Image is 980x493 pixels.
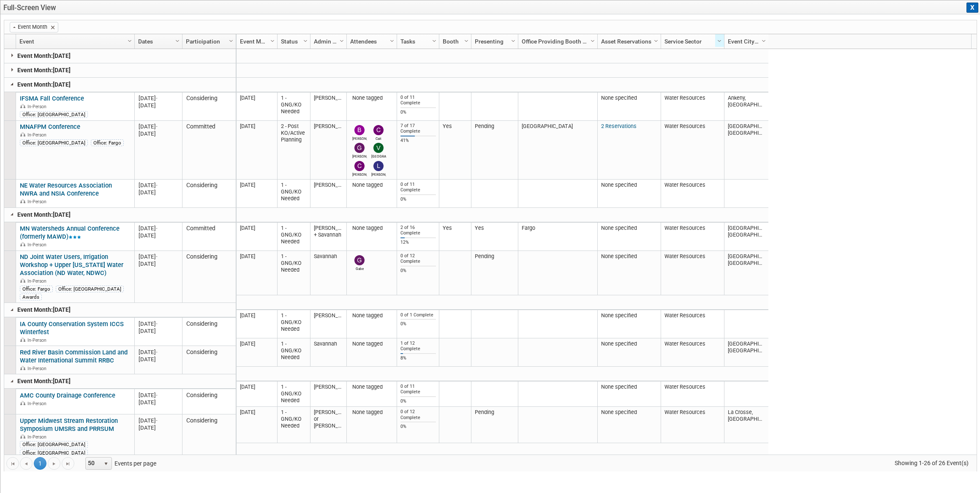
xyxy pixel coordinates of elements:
div: 0 of 1 Complete [400,312,436,318]
div: Office: [GEOGRAPHIC_DATA] [20,111,88,118]
td: Yes [439,222,471,251]
a: Tasks [400,34,433,49]
td: 1 - GNG/KO Needed [277,251,310,295]
td: [PERSON_NAME] [310,381,346,407]
td: Water Resources [661,92,724,121]
p: Event Month: [DATE] [4,80,74,89]
a: ND Joint Water Users, Irrigation Workshop + Upper [US_STATE] Water Association (ND Water, NDWC) [20,253,123,277]
div: 0 of 12 Complete [400,409,436,420]
span: Column Settings [760,38,767,44]
span: None specified [601,95,637,101]
td: Savannah [310,251,346,295]
span: - [156,182,158,188]
div: [DATE] [139,356,179,363]
img: In-Person Event [20,199,25,203]
span: 50 [86,458,100,469]
span: Go to the next page [51,460,57,467]
img: In-Person Event [20,434,25,439]
span: Go to the last page [65,460,71,467]
div: 2 of 16 Complete [400,225,436,236]
span: Column Settings [269,38,276,44]
span: In-Person [27,104,49,109]
span: Column Settings [716,38,723,44]
img: In-Person Event [20,366,25,370]
img: Lisa Odens [373,161,384,171]
span: Column Settings [126,38,133,44]
a: Column Settings [173,34,182,47]
span: None specified [601,253,637,259]
div: Lisa Odens [371,171,386,177]
div: Office: [GEOGRAPHIC_DATA] [20,441,88,448]
a: Column Settings [338,34,347,47]
span: In-Person [27,278,49,284]
td: 2 - Post KO/Active Planning [277,121,310,180]
div: Office: [GEOGRAPHIC_DATA] [20,449,88,456]
span: 1 [34,457,46,470]
a: NE Water Resources Association NWRA and NSIA Conference [20,182,112,197]
img: In-Person Event [20,278,25,283]
a: AMC County Drainage Conference [20,392,115,399]
a: Asset Reservations [601,34,655,49]
td: Ankeny, [GEOGRAPHIC_DATA] [724,92,768,121]
div: [DATE] [139,130,179,137]
td: [DATE] [237,222,277,251]
div: Gabe Bladow [352,265,367,271]
td: Considering [182,346,236,374]
img: Chris Otterness [354,161,365,171]
div: [DATE] [139,123,179,130]
td: La Crosse, [GEOGRAPHIC_DATA] [724,407,768,443]
td: [PERSON_NAME] or [PERSON_NAME]? [310,407,346,443]
div: [DATE] [139,424,179,431]
div: 0% [400,268,436,274]
td: Pending [471,407,518,443]
span: - [156,349,158,355]
td: Water Resources [661,407,724,443]
div: Office: [GEOGRAPHIC_DATA] [56,286,124,292]
div: 0 of 11 Complete [400,182,436,193]
a: Column Settings [509,34,518,47]
span: (sorted ascending) [11,24,18,31]
td: 1 - GNG/KO Needed [277,310,310,338]
td: Water Resources [661,338,724,367]
div: [DATE] [139,392,179,399]
img: Bret Zimmerman [354,125,365,135]
td: Considering [182,389,236,414]
td: Considering [182,317,236,346]
div: [DATE] [139,417,179,424]
td: [GEOGRAPHIC_DATA], [GEOGRAPHIC_DATA] [724,222,768,251]
span: Events per page [75,457,165,470]
span: None specified [601,384,637,390]
div: None tagged [350,340,394,347]
span: Column Settings [589,38,596,44]
span: Full-Screen View [3,3,977,12]
span: Column Settings [510,38,517,44]
span: In-Person [27,199,49,204]
a: Service Sector [664,34,719,49]
div: 0% [400,321,436,327]
a: Go to the previous page [20,457,33,470]
td: Water Resources [661,381,724,407]
td: Considering [182,251,236,303]
a: Go to the first page [6,457,19,470]
span: - [156,417,158,424]
td: [GEOGRAPHIC_DATA], [GEOGRAPHIC_DATA] [724,338,768,367]
span: In-Person [27,401,49,406]
td: 1 - GNG/KO Needed [277,407,310,443]
td: [DATE] [237,407,277,443]
span: Column Settings [174,38,181,44]
p: Event Month: [DATE] [4,52,74,60]
td: Pending [471,251,518,295]
div: Office: Fargo [20,286,53,292]
td: Water Resources [661,180,724,208]
span: Go to the previous page [23,460,30,467]
div: [DATE] [139,182,179,189]
div: [DATE] [139,225,179,232]
div: [DATE] [139,232,179,239]
td: [PERSON_NAME] [310,310,346,338]
div: Awards [20,294,42,300]
td: [DATE] [237,338,277,367]
a: Event [19,34,129,49]
span: Showing 1-26 of 26 Event(s) [887,457,977,469]
span: In-Person [27,338,49,343]
span: - [156,392,158,398]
